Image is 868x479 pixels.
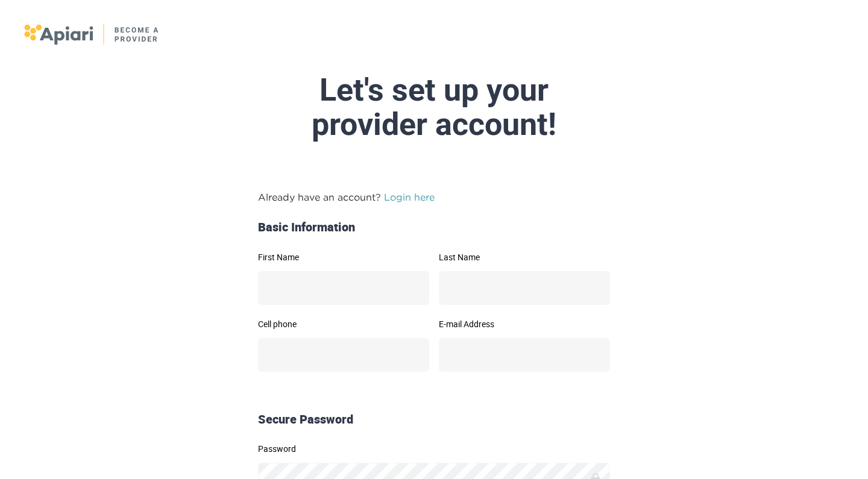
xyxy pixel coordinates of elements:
[258,253,429,261] label: First Name
[439,320,610,328] label: E-mail Address
[253,219,615,236] div: Basic Information
[149,73,719,142] div: Let's set up your provider account!
[439,253,610,261] label: Last Name
[253,411,615,428] div: Secure Password
[24,24,160,45] img: logo
[258,320,429,328] label: Cell phone
[258,190,610,204] p: Already have an account?
[384,192,435,202] a: Login here
[258,445,610,453] label: Password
